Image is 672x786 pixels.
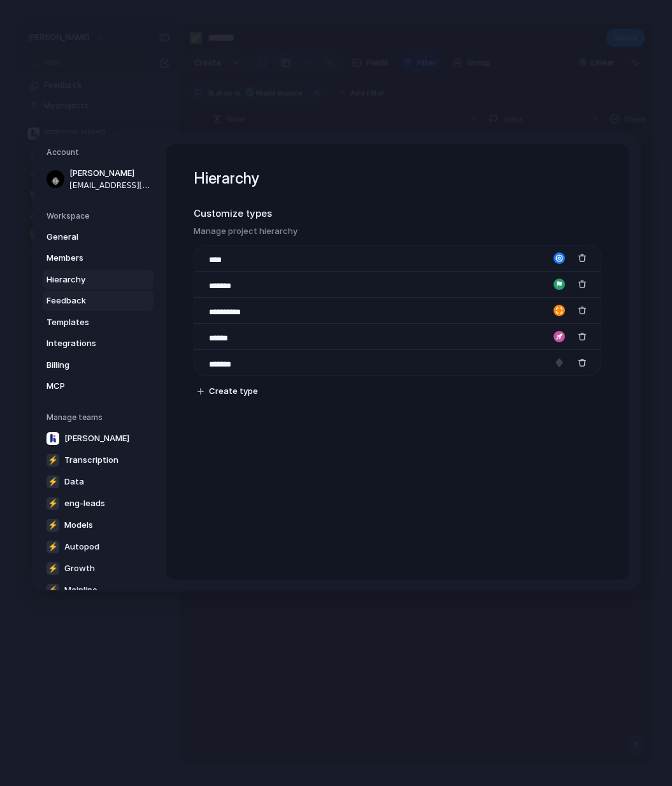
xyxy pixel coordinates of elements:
[46,380,128,393] span: MCP
[43,248,154,268] a: Members
[43,514,154,535] a: ⚡Models
[43,354,154,375] a: Billing
[194,207,601,221] h2: Customize types
[43,291,154,311] a: Feedback
[46,230,128,243] span: General
[43,449,154,470] a: ⚡Transcription
[46,147,154,158] h5: Account
[43,163,154,195] a: [PERSON_NAME][EMAIL_ADDRESS][DOMAIN_NAME]
[43,579,154,600] a: ⚡Mainline
[46,252,128,265] span: Members
[46,273,128,286] span: Hierarchy
[64,518,93,531] span: Models
[43,226,154,247] a: General
[46,453,59,466] div: ⚡
[194,224,601,237] h3: Manage project hierarchy
[46,540,59,553] div: ⚡
[46,497,59,509] div: ⚡
[43,269,154,289] a: Hierarchy
[194,167,601,190] h1: Hierarchy
[64,583,97,596] span: Mainline
[43,312,154,332] a: Templates
[46,316,128,328] span: Templates
[64,540,99,553] span: Autopod
[43,428,154,448] a: [PERSON_NAME]
[46,210,154,221] h5: Workspace
[46,562,59,574] div: ⚡
[43,558,154,578] a: ⚡Growth
[43,536,154,557] a: ⚡Autopod
[43,493,154,513] a: ⚡eng-leads
[46,583,59,596] div: ⚡
[46,518,59,531] div: ⚡
[209,385,258,398] span: Create type
[64,497,105,509] span: eng-leads
[46,337,128,350] span: Integrations
[69,167,151,180] span: [PERSON_NAME]
[43,376,154,397] a: MCP
[69,179,151,191] span: [EMAIL_ADDRESS][DOMAIN_NAME]
[43,471,154,491] a: ⚡Data
[46,411,154,423] h5: Manage teams
[43,333,154,354] a: Integrations
[64,432,129,444] span: [PERSON_NAME]
[192,382,263,400] button: Create type
[46,475,59,488] div: ⚡
[46,295,128,307] span: Feedback
[64,562,95,574] span: Growth
[46,358,128,371] span: Billing
[64,453,118,466] span: Transcription
[64,475,84,488] span: Data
